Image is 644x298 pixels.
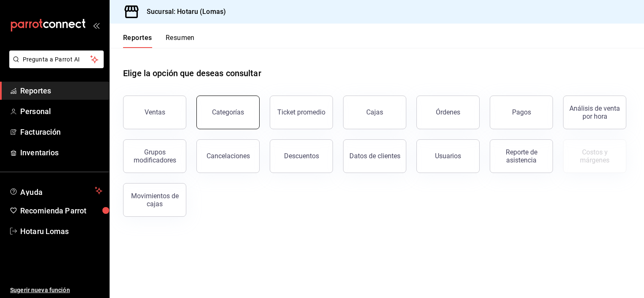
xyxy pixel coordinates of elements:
[490,96,553,129] button: Pagos
[495,148,547,164] div: Reporte de asistencia
[270,96,333,129] button: Ticket promedio
[140,7,226,17] h3: Sucursal: Hotaru (Lomas)
[207,152,250,160] div: Cancelaciones
[129,192,181,208] div: Movimientos de cajas
[490,139,553,173] button: Reporte de asistencia
[145,108,165,116] div: Ventas
[9,51,104,68] button: Pregunta a Parrot AI
[569,104,621,120] div: Análisis de venta por hora
[366,107,384,117] div: Cajas
[6,61,104,70] a: Pregunta a Parrot AI
[196,139,260,173] button: Cancelaciones
[563,139,626,173] button: Contrata inventarios para ver este reporte
[93,22,99,29] button: open_drawer_menu
[23,55,91,64] span: Pregunta a Parrot AI
[20,186,91,196] span: Ayuda
[349,152,400,160] div: Datos de clientes
[343,96,406,129] a: Cajas
[123,96,186,129] button: Ventas
[196,96,260,129] button: Categorías
[436,108,460,116] div: Órdenes
[123,34,152,48] button: Reportes
[343,139,406,173] button: Datos de clientes
[416,96,480,129] button: Órdenes
[20,85,102,96] span: Reportes
[212,108,244,116] div: Categorías
[123,34,195,48] div: navigation tabs
[129,148,181,164] div: Grupos modificadores
[20,205,102,216] span: Recomienda Parrot
[123,183,186,217] button: Movimientos de cajas
[569,148,621,164] div: Costos y márgenes
[416,139,480,173] button: Usuarios
[20,226,102,237] span: Hotaru Lomas
[435,152,461,160] div: Usuarios
[270,139,333,173] button: Descuentos
[123,139,186,173] button: Grupos modificadores
[20,126,102,138] span: Facturación
[166,34,195,48] button: Resumen
[20,106,102,117] span: Personal
[284,152,319,160] div: Descuentos
[20,147,102,158] span: Inventarios
[10,286,102,295] span: Sugerir nueva función
[277,108,325,116] div: Ticket promedio
[563,96,626,129] button: Análisis de venta por hora
[512,108,531,116] div: Pagos
[123,67,261,80] h1: Elige la opción que deseas consultar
